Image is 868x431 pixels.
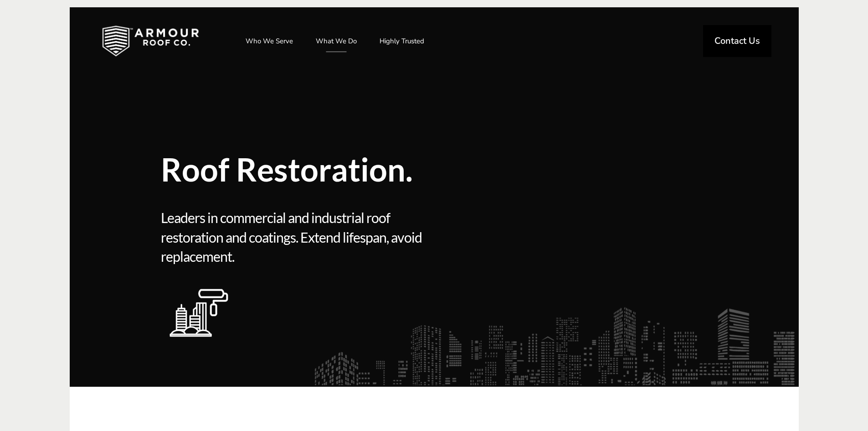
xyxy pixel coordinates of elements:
[87,18,213,64] img: Industrial and Commercial Roofing Company | Armour Roof Co.
[236,30,302,52] a: Who We Serve
[370,30,433,52] a: Highly Trusted
[714,36,760,46] span: Contact Us
[307,30,366,52] a: What We Do
[703,25,771,57] a: Contact Us
[161,153,566,185] span: Roof Restoration.
[161,208,431,266] span: Leaders in commercial and industrial roof restoration and coatings. Extend lifespan, avoid replac...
